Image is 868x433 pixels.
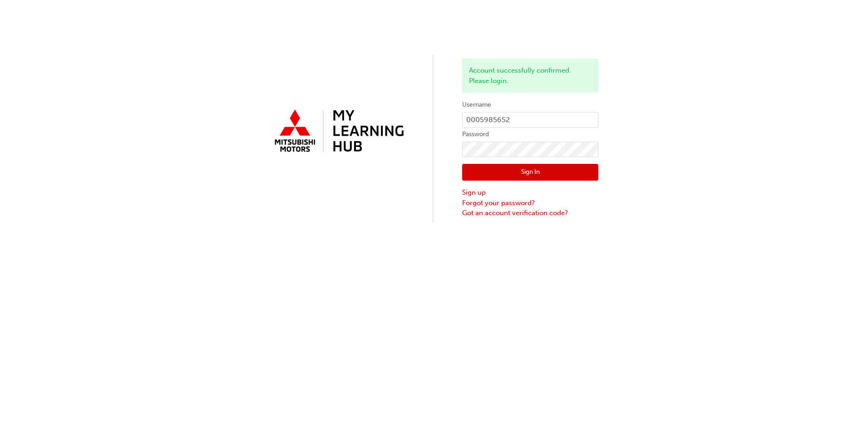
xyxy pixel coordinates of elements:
[462,187,598,198] a: Sign up
[462,112,598,128] input: Username
[462,99,598,110] label: Username
[462,198,598,208] a: Forgot your password?
[462,129,598,140] label: Password
[462,208,598,218] a: Got an account verification code?
[462,59,598,93] div: Account successfully confirmed. Please login.
[270,106,406,157] img: mmal
[462,164,598,181] button: Sign In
